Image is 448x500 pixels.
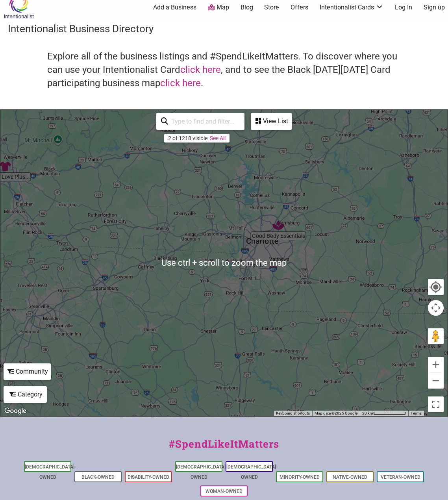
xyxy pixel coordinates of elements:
div: Good Body Essentials [272,219,284,231]
a: [DEMOGRAPHIC_DATA]-Owned [176,464,227,480]
a: Log In [395,3,412,12]
button: Map camera controls [428,300,444,316]
a: click here [160,78,201,89]
a: Offers [291,3,308,12]
h3: Intentionalist Business Directory [8,22,440,36]
div: Type to search and filter [156,113,244,130]
div: View List [252,114,291,129]
a: Black-Owned [81,474,115,480]
button: Keyboard shortcuts [276,411,310,416]
h4: Explore all of the business listings and #SpendLikeItMatters. To discover where you can use your ... [47,50,401,90]
a: Blog [241,3,253,12]
span: 20 km [362,411,373,415]
a: [DEMOGRAPHIC_DATA]-Owned [226,464,278,480]
a: Veteran-Owned [381,474,420,480]
a: Minority-Owned [280,474,320,480]
button: Drag Pegman onto the map to open Street View [428,328,444,344]
a: Woman-Owned [205,489,243,494]
button: Zoom out [428,373,444,389]
div: 2 of 1218 visible [168,135,207,141]
a: See All [210,135,226,141]
a: click here [180,64,221,75]
a: Terms (opens in new tab) [411,411,422,415]
div: Filter by Community [4,363,51,380]
a: Store [264,3,279,12]
input: Type to find and filter... [168,114,240,129]
button: Zoom in [428,357,444,372]
button: Toggle fullscreen view [428,396,444,412]
img: Google [2,406,28,416]
a: [DEMOGRAPHIC_DATA]-Owned [25,464,76,480]
a: Sign up [424,3,445,12]
span: Map data ©2025 Google [315,411,357,415]
a: Map [208,3,229,12]
a: Disability-Owned [128,474,169,480]
button: Map Scale: 20 km per 79 pixels [360,411,408,416]
a: Add a Business [153,3,196,12]
div: Category [4,387,46,402]
div: Community [4,364,50,379]
a: Native-Owned [333,474,367,480]
a: Open this area in Google Maps (opens a new window) [2,406,28,416]
a: Intentionalist Cards [320,3,383,12]
div: Filter by category [4,386,47,403]
div: See a list of the visible businesses [251,113,292,130]
button: Your Location [428,279,444,295]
